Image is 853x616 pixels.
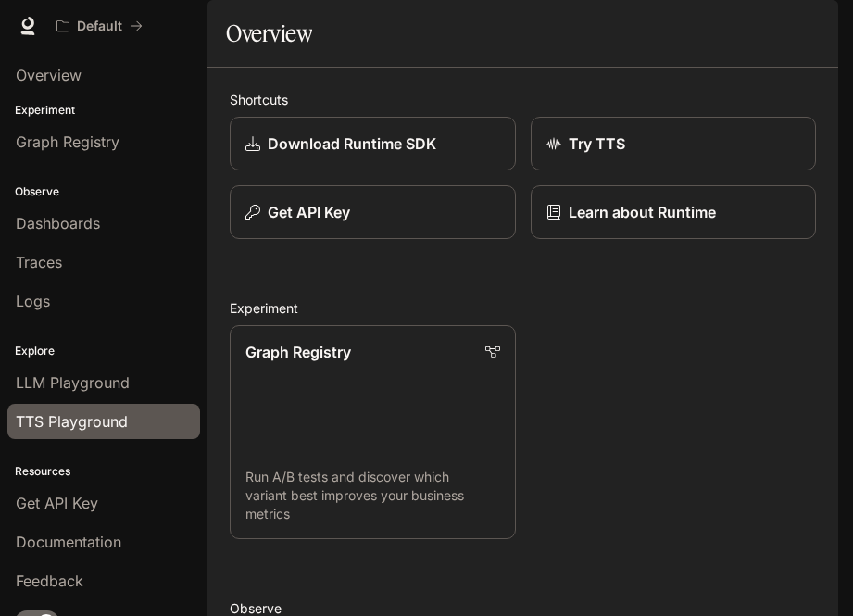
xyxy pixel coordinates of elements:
p: Run A/B tests and discover which variant best improves your business metrics [245,468,500,523]
p: Get API Key [268,201,350,223]
a: Graph RegistryRun A/B tests and discover which variant best improves your business metrics [230,325,516,539]
p: Try TTS [569,132,625,155]
button: Get API Key [230,185,516,239]
p: Download Runtime SDK [268,132,436,155]
a: Try TTS [531,117,817,170]
h2: Experiment [230,298,816,318]
button: All workspaces [48,7,151,44]
p: Graph Registry [245,341,351,363]
h2: Shortcuts [230,90,816,109]
a: Learn about Runtime [531,185,817,239]
h1: Overview [226,15,312,52]
a: Download Runtime SDK [230,117,516,170]
p: Default [77,19,122,34]
p: Learn about Runtime [569,201,716,223]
